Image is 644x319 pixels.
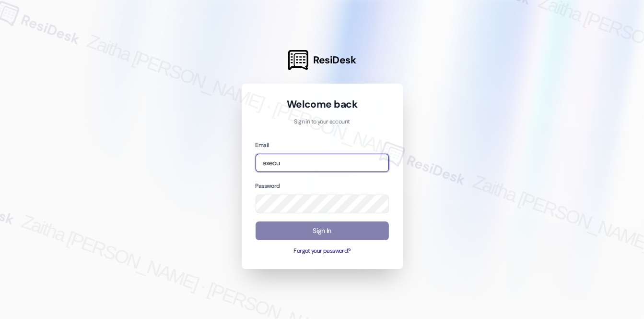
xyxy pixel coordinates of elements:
label: Email [256,141,269,149]
label: Password [256,182,280,190]
button: Sign In [256,221,389,240]
h1: Welcome back [256,98,389,111]
input: name@example.com [256,154,389,172]
span: ResiDesk [313,53,356,67]
p: Sign in to your account [256,118,389,126]
img: ResiDesk Logo [288,50,308,70]
button: Forgot your password? [256,247,389,256]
